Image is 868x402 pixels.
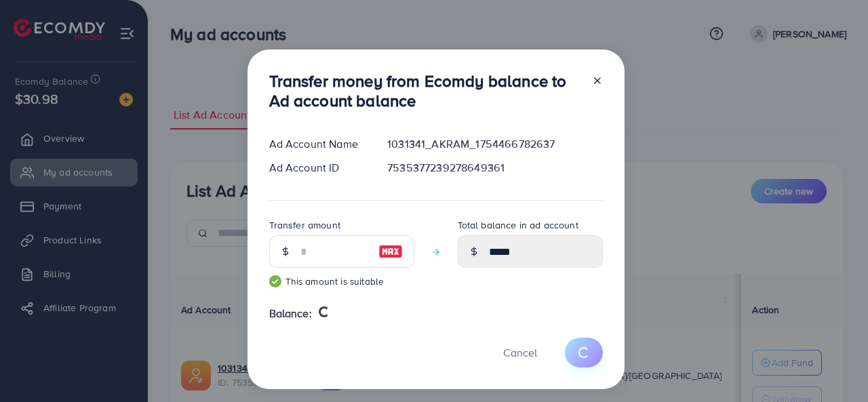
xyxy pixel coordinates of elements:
[376,136,613,152] div: 1031341_AKRAM_1754466782637
[269,306,312,321] span: Balance:
[376,160,613,176] div: 7535377239278649361
[503,345,537,360] span: Cancel
[378,243,403,260] img: image
[269,275,281,287] img: guide
[269,218,340,232] label: Transfer amount
[269,275,414,288] small: This amount is suitable
[458,218,578,232] label: Total balance in ad account
[269,71,581,110] h3: Transfer money from Ecomdy balance to Ad account balance
[810,341,858,392] iframe: Chat
[258,160,377,176] div: Ad Account ID
[486,338,554,367] button: Cancel
[258,136,377,152] div: Ad Account Name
